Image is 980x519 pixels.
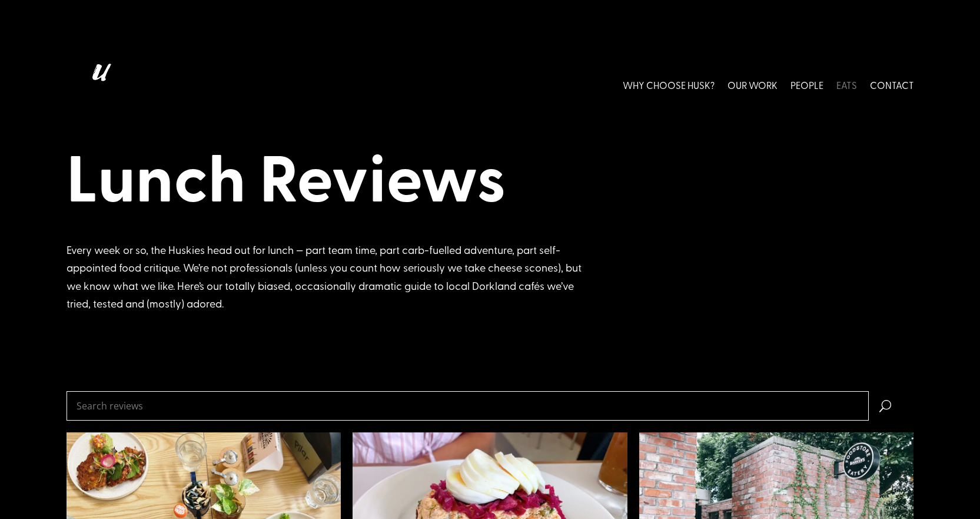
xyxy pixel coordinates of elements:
a: CONTACT [870,59,914,111]
a: WHY CHOOSE HUSK? [623,59,715,111]
span: U [869,391,914,421]
a: PEOPLE [790,59,823,111]
img: Husk logo [67,59,131,111]
a: EATS [836,59,857,111]
input: Search reviews [67,391,869,421]
div: Every week or so, the Huskies head out for lunch — part team time, part carb-fuelled adventure, p... [67,241,596,313]
h1: Lunch Reviews [67,137,914,221]
a: OUR WORK [727,59,778,111]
